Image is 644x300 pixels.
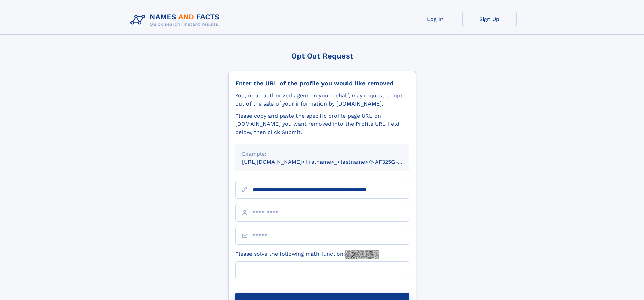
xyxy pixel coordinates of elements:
div: Enter the URL of the profile you would like removed [235,79,409,87]
div: Opt Out Request [228,52,416,60]
div: Example: [242,150,402,158]
a: Log In [408,11,462,27]
div: You, or an authorized agent on your behalf, may request to opt-out of the sale of your informatio... [235,92,409,108]
a: Sign Up [462,11,517,27]
div: Please copy and paste the specific profile page URL on [DOMAIN_NAME] you want removed into the Pr... [235,112,409,136]
label: Please solve the following math function: [235,250,379,259]
img: Logo Names and Facts [128,11,225,29]
small: [URL][DOMAIN_NAME]<firstname>_<lastname>/NAF325G-xxxxxxxx [242,159,422,165]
